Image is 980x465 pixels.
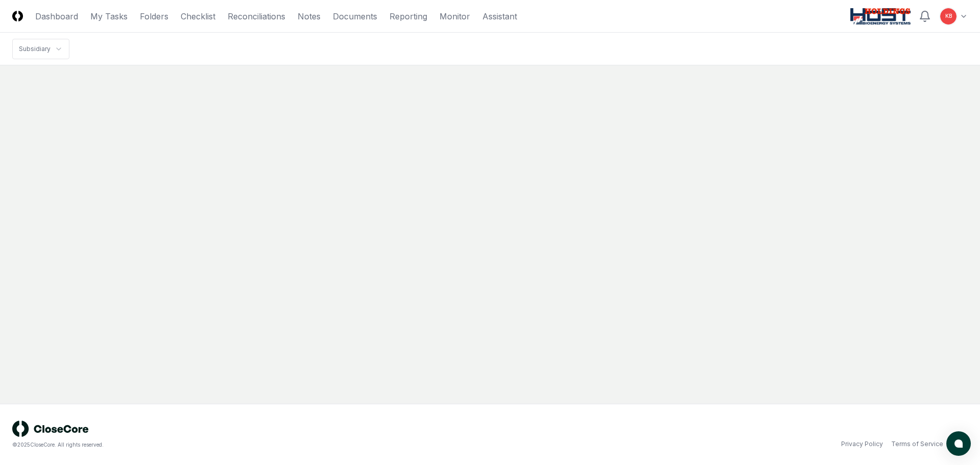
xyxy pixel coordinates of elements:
div: Subsidiary [19,44,51,54]
a: Reconciliations [228,10,285,22]
a: Checklist [181,10,215,22]
a: Notes [298,10,321,22]
a: Terms of Service [891,439,943,449]
button: KB [939,7,958,26]
a: Monitor [439,10,470,22]
button: atlas-launcher [946,431,971,456]
img: Logo [12,11,23,21]
a: Documents [333,10,377,22]
a: Reporting [389,10,427,22]
img: Host NA Holdings logo [850,8,911,25]
a: Dashboard [35,10,78,22]
img: logo [12,421,89,437]
a: Assistant [482,10,517,22]
a: My Tasks [90,10,128,22]
span: KB [945,12,952,20]
a: Privacy Policy [841,439,883,449]
div: © 2025 CloseCore. All rights reserved. [12,441,490,449]
a: Folders [140,10,168,22]
nav: breadcrumb [12,39,69,59]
